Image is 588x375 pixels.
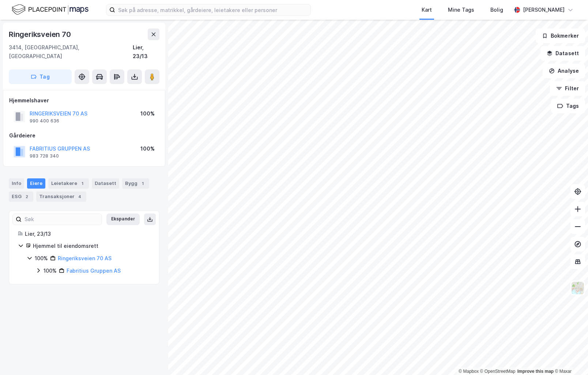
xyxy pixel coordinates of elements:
div: 990 400 636 [30,118,59,124]
div: [PERSON_NAME] [523,5,565,14]
div: 100% [44,266,57,275]
div: ESG [9,192,33,202]
button: Tags [551,99,585,113]
a: OpenStreetMap [480,369,516,374]
div: Transaksjoner [36,192,86,202]
a: Ringeriksveien 70 AS [58,255,112,261]
div: Bolig [490,5,503,14]
a: Mapbox [459,369,479,374]
div: Bygg [122,178,149,189]
div: Datasett [92,178,119,189]
div: Kontrollprogram for chat [551,340,588,375]
div: Mine Tags [448,5,474,14]
div: Hjemmel til eiendomsrett [33,242,150,250]
button: Bokmerker [536,29,585,43]
button: Tag [9,69,72,84]
div: Lier, 23/13 [25,230,150,238]
div: Eiere [27,178,45,189]
button: Filter [550,81,585,96]
a: Fabritius Gruppen AS [67,268,121,274]
div: Info [9,178,24,189]
div: 1 [79,180,86,187]
div: 100% [140,144,155,153]
input: Søk [22,214,102,225]
div: Ringeriksveien 70 [9,29,72,40]
button: Analyse [543,64,585,78]
div: Kart [422,5,432,14]
div: 100% [35,254,48,263]
div: 100% [140,109,155,118]
div: 1 [139,180,146,187]
img: logo.f888ab2527a4732fd821a326f86c7f29.svg [12,3,88,16]
input: Søk på adresse, matrikkel, gårdeiere, leietakere eller personer [115,4,310,15]
button: Datasett [540,46,585,61]
img: Z [571,281,585,295]
div: 983 728 340 [30,153,59,159]
div: Hjemmelshaver [9,96,159,105]
div: 2 [23,193,30,200]
div: Gårdeiere [9,131,159,140]
div: Leietakere [48,178,89,189]
div: 3414, [GEOGRAPHIC_DATA], [GEOGRAPHIC_DATA] [9,43,133,61]
div: 4 [76,193,83,200]
div: Lier, 23/13 [133,43,159,61]
iframe: Chat Widget [551,340,588,375]
a: Improve this map [517,369,554,374]
button: Ekspander [106,213,140,225]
